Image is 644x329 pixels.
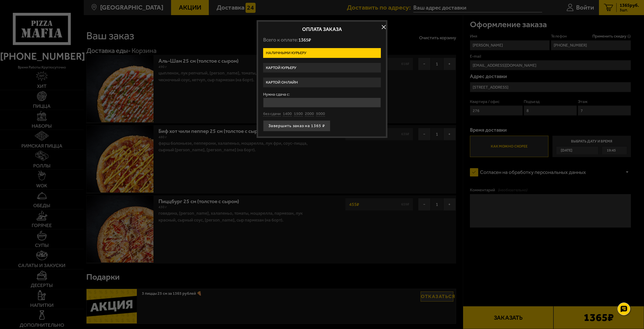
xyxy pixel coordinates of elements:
p: Всего к оплате: [263,37,381,43]
label: Наличными курьеру [263,48,381,58]
label: Нужна сдача с: [263,92,381,96]
button: Завершить заказ на 1365 ₽ [263,120,330,131]
label: Картой онлайн [263,78,381,87]
button: 2000 [305,111,314,117]
button: 1500 [294,111,303,117]
button: 5000 [316,111,325,117]
h2: Оплата заказа [263,27,381,32]
button: 1400 [283,111,292,117]
label: Картой курьеру [263,63,381,73]
span: 1365 ₽ [298,37,311,43]
button: без сдачи [263,111,281,117]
